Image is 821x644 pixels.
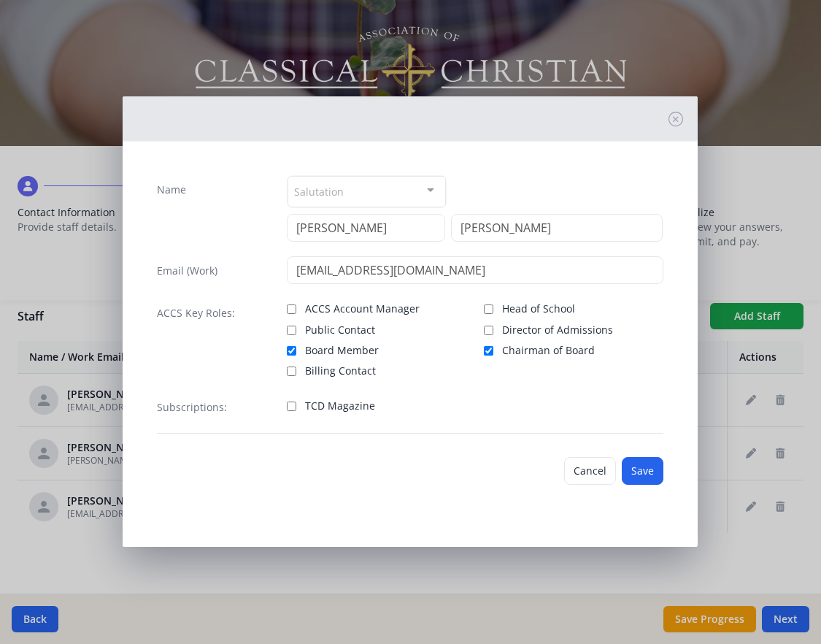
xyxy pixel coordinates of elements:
label: Name [157,183,186,197]
button: Save [622,457,663,485]
input: First Name [287,214,444,242]
input: contact@site.com [287,256,663,284]
input: Last Name [451,214,663,242]
label: Subscriptions: [157,400,227,415]
input: Billing Contact [287,367,296,376]
label: Email (Work) [157,264,217,278]
input: Director of Admissions [484,326,493,335]
span: Head of School [502,302,575,316]
span: Billing Contact [305,364,376,378]
span: Public Contact [305,323,375,337]
span: Director of Admissions [502,323,613,337]
input: Chairman of Board [484,346,493,356]
input: Public Contact [287,326,296,335]
label: ACCS Key Roles: [157,306,235,321]
input: Board Member [287,346,296,356]
span: TCD Magazine [305,399,375,413]
span: Chairman of Board [502,343,595,358]
input: ACCS Account Manager [287,304,296,314]
input: Head of School [484,304,493,314]
span: ACCS Account Manager [305,302,420,316]
button: Cancel [564,457,616,485]
input: TCD Magazine [287,402,296,411]
span: Board Member [305,343,379,358]
span: Salutation [294,183,344,199]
